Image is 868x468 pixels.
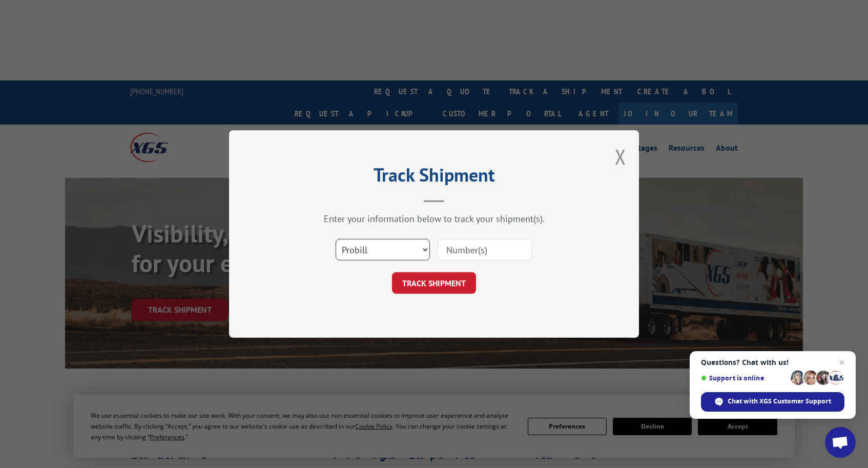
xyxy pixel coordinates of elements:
span: Close chat [836,356,848,369]
span: Chat with XGS Customer Support [728,397,831,406]
span: Questions? Chat with us! [701,358,844,367]
span: Support is online [701,374,787,382]
button: Close modal [615,143,626,170]
input: Number(s) [438,239,532,260]
button: TRACK SHIPMENT [392,272,476,294]
div: Enter your information below to track your shipment(s). [280,213,588,225]
h2: Track Shipment [280,168,588,187]
div: Chat with XGS Customer Support [701,392,844,412]
div: Open chat [825,427,856,458]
